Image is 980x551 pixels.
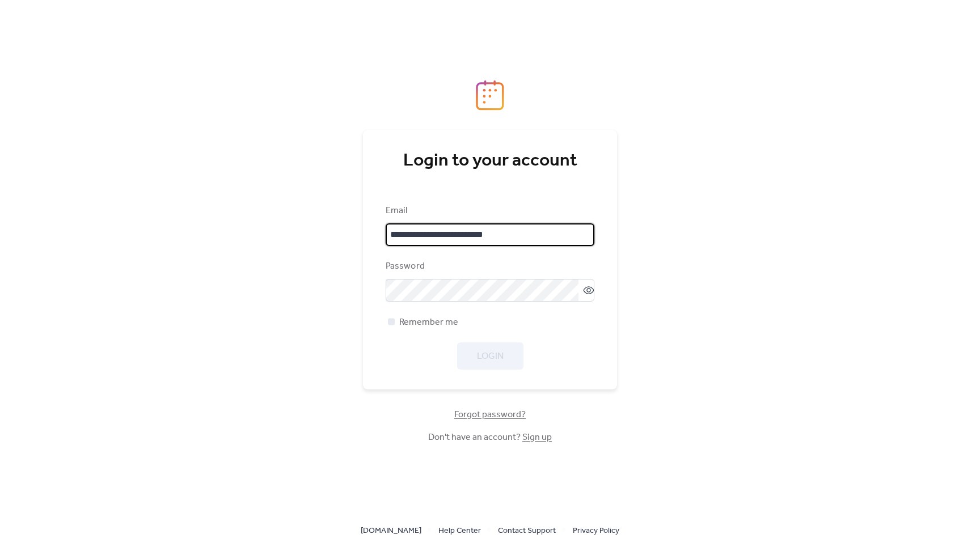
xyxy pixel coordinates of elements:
span: Privacy Policy [573,524,619,538]
div: Login to your account [386,150,594,172]
a: Help Center [438,523,481,537]
a: Contact Support [498,523,556,537]
span: Help Center [438,524,481,538]
span: Don't have an account? [428,431,552,444]
div: Email [386,204,592,218]
a: Sign up [522,429,552,446]
img: logo [476,80,504,111]
span: Forgot password? [454,408,526,422]
span: Remember me [399,316,458,329]
span: [DOMAIN_NAME] [361,524,421,538]
span: Contact Support [498,524,556,538]
a: [DOMAIN_NAME] [361,523,421,537]
a: Forgot password? [454,412,526,418]
a: Privacy Policy [573,523,619,537]
div: Password [386,260,592,273]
